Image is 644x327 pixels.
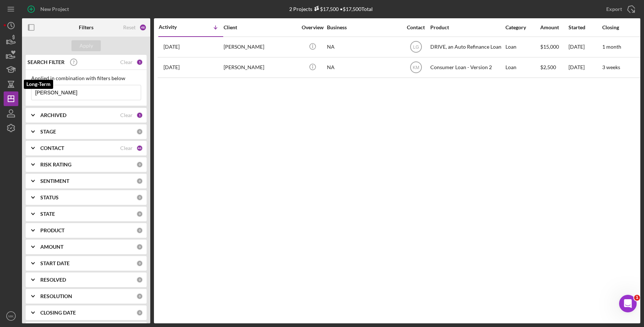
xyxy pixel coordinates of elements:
div: Apply [80,40,93,51]
div: New Project [40,2,69,16]
div: Amount [540,25,568,30]
b: ARCHIVED [40,112,66,118]
div: 46 [136,145,143,151]
time: 2025-08-26 16:54 [163,64,180,70]
div: Clear [120,59,133,65]
time: 3 weeks [602,64,620,70]
button: Apply [71,40,101,51]
div: 0 [136,128,143,135]
text: KM [413,65,419,70]
div: NA [327,58,400,77]
div: Export [606,2,622,16]
div: 0 [136,178,143,184]
text: LG [413,45,419,50]
div: Clear [120,145,133,151]
b: STATE [40,211,55,217]
time: 1 month [602,44,621,50]
div: Business [327,25,400,30]
div: 1 [136,59,143,65]
b: START DATE [40,260,70,266]
div: NA [327,37,400,57]
div: Category [505,25,540,30]
b: RESOLVED [40,277,66,283]
div: Loan [505,58,540,77]
b: CONTACT [40,145,64,151]
b: AMOUNT [40,244,63,250]
div: 0 [136,277,143,283]
div: 0 [136,227,143,234]
span: $15,000 [540,44,559,50]
b: STAGE [40,129,56,135]
div: Clear [120,112,133,118]
span: $2,500 [540,64,556,70]
div: Consumer Loan - Version 2 [430,58,504,77]
div: 48 [139,24,147,31]
iframe: Intercom live chat [619,295,637,312]
div: Started [568,25,601,30]
button: Export [599,2,640,16]
b: Filters [79,25,93,30]
div: 0 [136,244,143,250]
div: 0 [136,211,143,217]
div: Overview [299,25,326,30]
div: [PERSON_NAME] [224,58,297,77]
button: New Project [22,2,76,16]
div: [DATE] [568,37,601,57]
div: [DATE] [568,58,601,77]
div: Loan [505,37,540,57]
time: 2025-09-03 21:25 [163,44,180,50]
div: Activity [159,24,191,30]
div: Applied in combination with filters below [31,75,141,81]
div: 1 [136,112,143,119]
div: 0 [136,194,143,201]
div: DRIVE, an Auto Refinance Loan [430,37,504,57]
button: MK [4,309,18,323]
b: SEARCH FILTER [27,59,65,65]
b: CLOSING DATE [40,310,76,316]
div: Product [430,25,504,30]
div: 0 [136,260,143,267]
b: RESOLUTION [40,293,72,299]
b: SENTIMENT [40,178,69,184]
div: $17,500 [312,6,339,12]
div: 0 [136,161,143,168]
div: 2 Projects • $17,500 Total [289,6,373,12]
text: MK [8,314,14,318]
div: Contact [402,25,430,30]
b: STATUS [40,195,59,200]
span: 1 [634,295,640,301]
div: 0 [136,293,143,300]
b: PRODUCT [40,228,65,233]
div: Client [224,25,297,30]
div: Reset [123,25,136,30]
b: RISK RATING [40,162,71,168]
div: 0 [136,309,143,316]
div: [PERSON_NAME] [224,37,297,57]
